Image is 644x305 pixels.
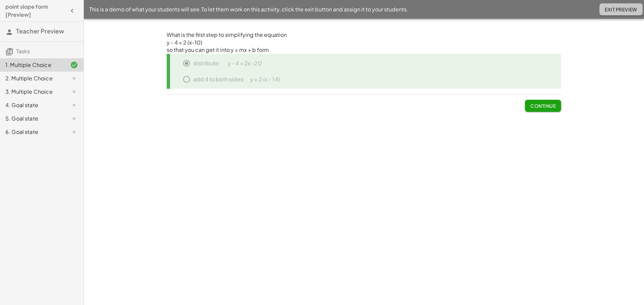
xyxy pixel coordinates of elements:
div: 6. Goal state [5,128,59,136]
button: Exit Preview [599,3,643,15]
p: y - 4 = 2 (x-10) [167,39,561,47]
span: Teacher Preview [16,27,64,35]
p: so that you can get it into y = mx + b form [167,46,561,54]
h4: point slope form [Preview] [5,3,66,19]
i: Task not started. [70,115,78,123]
i: Task finished and correct. [70,61,78,69]
i: Task not started. [70,128,78,136]
i: Task not started. [70,101,78,109]
button: Continue [525,100,561,112]
span: Continue [530,103,556,109]
i: Task not started. [70,88,78,96]
p: What is the first step to simplifying the equation [167,31,561,39]
span: This is a demo of what your students will see. To let them work on this activity, click the exit ... [89,5,408,13]
div: 1. Multiple Choice [5,61,59,69]
div: 3. Multiple Choice [5,88,59,96]
div: 5. Goal state [5,115,59,123]
span: Exit Preview [605,6,637,12]
i: Task not started. [70,74,78,82]
span: Tasks [16,48,30,55]
div: 2. Multiple Choice [5,74,59,82]
div: 4. Goal state [5,101,59,109]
